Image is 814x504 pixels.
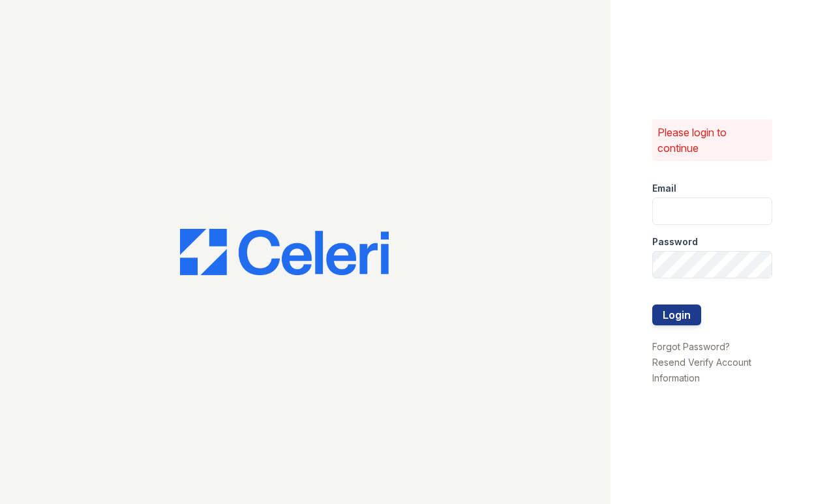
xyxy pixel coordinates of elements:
[652,304,701,325] button: Login
[652,341,730,352] a: Forgot Password?
[657,125,767,156] p: Please login to continue
[652,182,676,195] label: Email
[180,229,389,276] img: CE_Logo_Blue-a8612792a0a2168367f1c8372b55b34899dd931a85d93a1a3d3e32e68fde9ad4.png
[652,235,698,248] label: Password
[652,357,751,383] a: Resend Verify Account Information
